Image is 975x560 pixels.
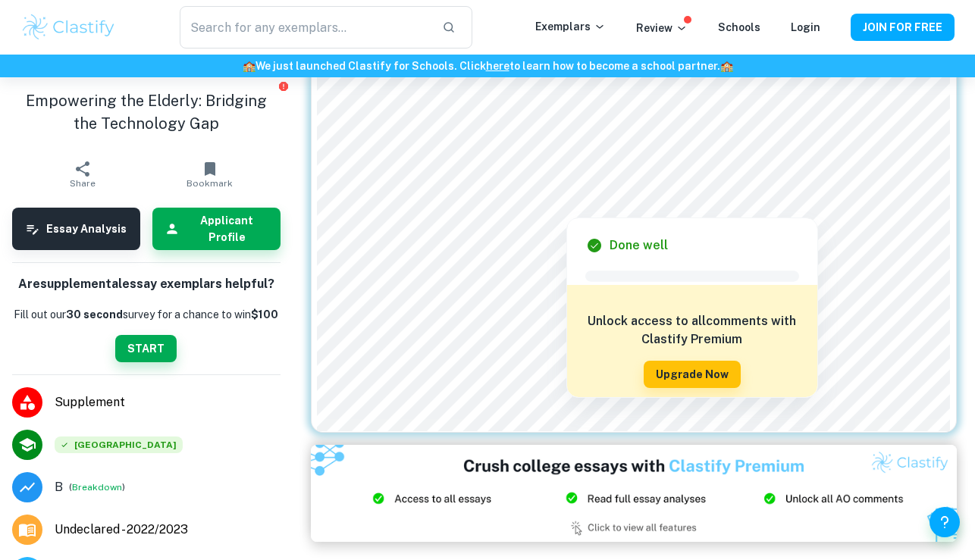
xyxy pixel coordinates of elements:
span: Supplement [55,393,281,411]
button: JOIN FOR FREE [851,14,955,41]
h6: Done well [610,236,668,255]
a: Login [791,21,820,33]
h1: Empowering the Elderly: Bridging the Technology Gap [12,89,281,135]
button: Help and Feedback [930,507,960,537]
button: Essay Analysis [12,208,140,250]
span: Share [70,178,96,189]
strong: $100 [251,308,278,321]
h6: Are supplemental essay exemplars helpful? [18,275,274,294]
button: Upgrade Now [644,361,741,388]
b: 30 second [66,308,123,321]
span: ( ) [69,480,125,494]
img: Clastify logo [20,12,117,42]
span: Undeclared - 2022/2023 [55,521,188,539]
input: Search for any exemplars... [180,6,430,48]
img: Ad [311,445,957,542]
p: Review [636,20,688,36]
p: Fill out our survey for a chance to win [14,306,278,323]
button: START [115,335,177,362]
h6: Unlock access to all comments with Clastify Premium [575,312,810,349]
button: Breakdown [72,480,122,494]
div: Accepted: Yale University [55,436,183,453]
button: Bookmark [146,153,274,196]
span: 🏫 [243,60,256,72]
button: Applicant Profile [152,208,281,250]
span: Bookmark [187,178,233,189]
h6: Essay Analysis [46,221,127,237]
span: 🏫 [720,60,733,72]
a: Schools [718,21,760,33]
a: here [486,60,509,72]
span: [GEOGRAPHIC_DATA] [55,436,183,453]
h6: We just launched Clastify for Schools. Click to learn how to become a school partner. [3,58,972,74]
button: Report issue [278,80,290,92]
p: Grade [55,478,63,496]
p: Exemplars [535,18,606,35]
h6: Applicant Profile [186,212,268,246]
a: Major and Application Year [55,521,200,539]
button: Share [19,153,146,196]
